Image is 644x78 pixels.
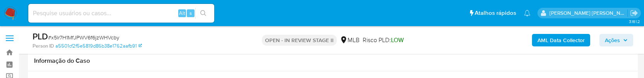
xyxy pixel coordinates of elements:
span: Risco PLD: [363,36,404,44]
p: OPEN - IN REVIEW STAGE II [262,35,337,46]
b: PLD [33,30,48,43]
span: Atalhos rápidos [475,9,516,17]
h1: Informação do Caso [34,57,632,65]
a: a5501cf2f5e5819d86b38e1762aafb91 [55,43,142,50]
button: AML Data Collector [532,34,590,46]
div: MLB [340,36,360,44]
span: Ações [605,34,620,46]
span: # x5lr7H1MfJPWV6f6jzWHVcby [48,34,119,41]
button: search-icon [195,8,211,19]
a: Notificações [524,10,530,16]
b: AML Data Collector [537,34,585,46]
input: Pesquise usuários ou casos... [28,8,214,18]
span: Alt [179,9,185,17]
a: Sair [630,9,638,17]
p: alessandra.barbosa@mercadopago.com [549,9,628,17]
span: s [189,9,192,17]
b: Person ID [33,43,54,50]
button: Ações [599,34,633,46]
span: LOW [391,35,404,44]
